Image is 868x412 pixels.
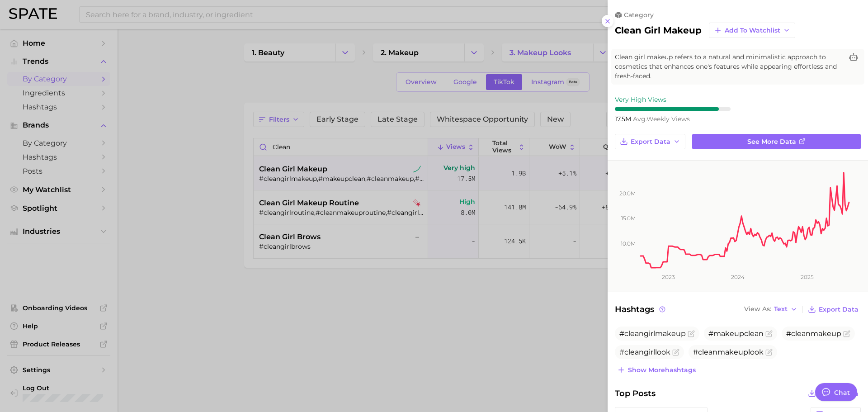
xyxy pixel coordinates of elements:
[731,274,745,280] tspan: 2024
[633,115,646,123] abbr: average
[615,52,843,81] span: Clean girl makeup refers to a natural and minimalistic approach to cosmetics that enhances one's ...
[765,330,773,337] button: Flag as miscategorized or irrelevant
[619,348,670,356] span: #cleangirllook
[615,115,633,123] span: 17.5m
[624,11,654,19] span: category
[692,134,861,149] a: See more data
[631,138,670,146] span: Export Data
[774,307,788,312] span: Text
[744,307,771,312] span: View As
[693,348,764,356] span: #cleanmakeuplook
[615,134,685,149] button: Export Data
[819,306,859,313] span: Export Data
[633,115,690,123] span: weekly views
[725,27,780,34] span: Add to Watchlist
[765,349,773,356] button: Flag as miscategorized or irrelevant
[619,190,636,197] tspan: 20.0m
[708,329,764,338] span: #makeupclean
[843,330,850,337] button: Flag as miscategorized or irrelevant
[742,303,800,315] button: View AsText
[621,240,636,247] tspan: 10.0m
[615,95,731,104] div: Very High Views
[672,349,679,356] button: Flag as miscategorized or irrelevant
[615,387,656,400] span: Top Posts
[786,329,841,338] span: #cleanmakeup
[628,366,696,374] span: Show more hashtags
[615,107,731,111] div: 9 / 10
[806,303,861,316] button: Export Data
[801,274,814,280] tspan: 2025
[709,23,795,38] button: Add to Watchlist
[688,330,695,337] button: Flag as miscategorized or irrelevant
[747,138,796,146] span: See more data
[806,387,861,400] button: Export Data
[619,329,686,338] span: #cleangirlmakeup
[621,215,636,222] tspan: 15.0m
[615,303,667,316] span: Hashtags
[615,364,698,376] button: Show morehashtags
[662,274,675,280] tspan: 2023
[615,25,702,36] h2: clean girl makeup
